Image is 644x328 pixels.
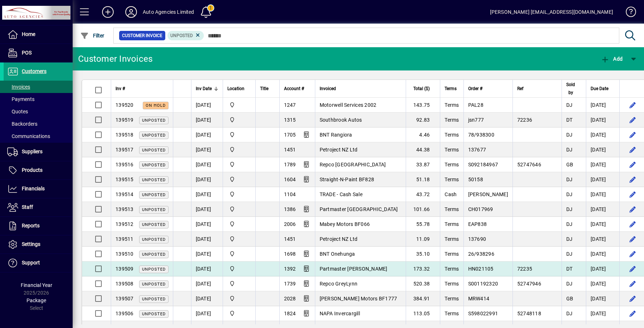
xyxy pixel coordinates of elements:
[591,85,615,93] div: Due Date
[22,241,40,247] span: Settings
[320,266,388,272] span: Partmaster [PERSON_NAME]
[284,266,296,272] span: 1392
[406,142,440,157] td: 44.38
[4,130,73,142] a: Communications
[4,25,73,44] a: Home
[468,221,487,227] span: EAP838
[196,85,218,93] div: Inv Date
[468,311,498,316] span: S598022991
[586,291,619,306] td: [DATE]
[4,44,73,62] a: POS
[445,162,459,167] span: Terms
[284,206,296,212] span: 1386
[468,85,508,93] div: Order #
[566,251,573,257] span: DJ
[517,266,532,272] span: 72235
[4,235,73,254] a: Settings
[445,281,459,287] span: Terms
[599,52,624,65] button: Add
[191,262,223,276] td: [DATE]
[566,81,575,97] span: Sold by
[22,167,42,173] span: Products
[320,117,362,123] span: Southbrook Autos
[586,98,619,113] td: [DATE]
[468,266,494,272] span: HN021105
[284,102,296,108] span: 1247
[627,174,639,185] button: Edit
[4,105,73,118] a: Quotes
[227,235,251,243] span: Rangiora
[116,85,169,93] div: Inv #
[468,117,484,123] span: jsn777
[284,236,296,242] span: 1451
[320,236,358,242] span: Petroject NZ Ltd
[406,172,440,187] td: 51.18
[468,281,498,287] span: S001192320
[627,189,639,200] button: Edit
[566,191,573,197] span: DJ
[566,117,573,123] span: DT
[320,177,374,182] span: Straight-N-Paint BF828
[116,266,134,272] span: 139509
[517,85,523,93] span: Ref
[284,311,296,316] span: 1824
[627,218,639,230] button: Edit
[227,175,251,183] span: Rangiora
[116,102,134,108] span: 139520
[601,56,623,62] span: Add
[566,221,573,227] span: DJ
[406,113,440,127] td: 92.83
[116,251,134,257] span: 139510
[227,190,251,198] span: Rangiora
[227,250,251,258] span: Rangiora
[78,29,106,42] button: Filter
[116,162,134,167] span: 139516
[320,221,370,227] span: Mabey Motors BF066
[142,148,166,153] span: Unposted
[566,81,582,97] div: Sold by
[22,260,40,266] span: Support
[116,221,134,227] span: 139512
[468,206,493,212] span: CH017969
[445,177,459,182] span: Terms
[627,308,639,319] button: Edit
[4,198,73,216] a: Staff
[627,99,639,111] button: Edit
[4,254,73,272] a: Support
[586,247,619,262] td: [DATE]
[566,147,573,153] span: DJ
[142,267,166,272] span: Unposted
[566,281,573,287] span: DJ
[116,191,134,197] span: 139514
[142,193,166,197] span: Unposted
[586,142,619,157] td: [DATE]
[4,180,73,198] a: Financials
[406,247,440,262] td: 35.10
[406,217,440,232] td: 55.78
[320,85,401,93] div: Invoiced
[320,281,358,287] span: Repco GreyLynn
[142,207,166,212] span: Unposted
[586,232,619,247] td: [DATE]
[410,85,437,93] div: Total ($)
[627,278,639,289] button: Edit
[284,281,296,287] span: 1739
[196,85,212,93] span: Inv Date
[468,147,486,153] span: 137677
[586,262,619,276] td: [DATE]
[284,221,296,227] span: 2006
[22,31,35,37] span: Home
[7,96,35,102] span: Payments
[142,237,166,242] span: Unposted
[284,162,296,167] span: 1789
[27,297,46,303] span: Package
[586,187,619,202] td: [DATE]
[116,147,134,153] span: 139517
[191,113,223,127] td: [DATE]
[227,116,251,124] span: Rangiora
[591,85,608,93] span: Due Date
[445,236,459,242] span: Terms
[22,186,45,191] span: Financials
[227,161,251,169] span: Rangiora
[406,276,440,291] td: 520.38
